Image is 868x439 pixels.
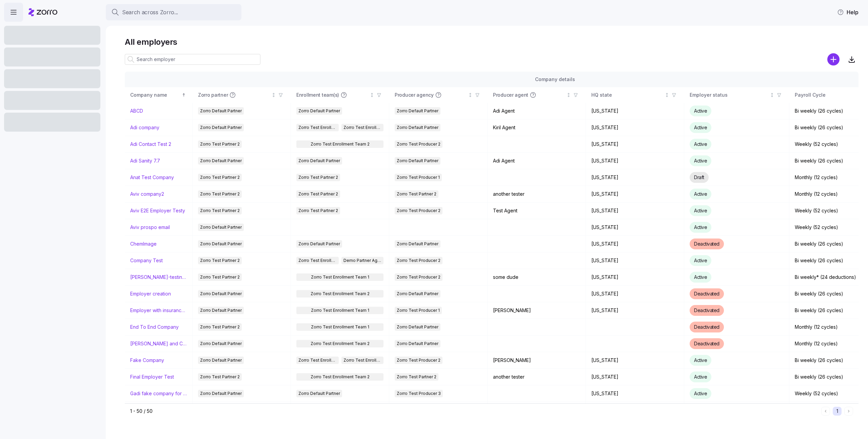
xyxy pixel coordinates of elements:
td: [US_STATE] [586,153,684,169]
span: Zorro Default Partner [200,224,242,231]
span: Zorro Test Enrollment Team 1 [311,273,369,281]
div: 1 - 50 / 50 [130,408,818,415]
span: Zorro Test Enrollment Team 2 [298,124,337,131]
td: [US_STATE] [586,286,684,302]
td: [US_STATE] [586,369,684,385]
div: Not sorted [665,93,669,97]
span: Zorro Test Enrollment Team 2 [311,373,370,381]
span: Help [837,8,859,16]
th: HQ stateNot sorted [586,87,684,103]
div: Not sorted [566,93,571,97]
span: Zorro Test Partner 2 [200,273,240,281]
span: Zorro Test Partner 2 [200,257,240,264]
span: Zorro Test Partner 2 [200,207,240,214]
span: Zorro Test Producer 2 [397,207,440,214]
td: Adi Agent [488,153,586,169]
span: Active [694,374,707,380]
a: Company Test [130,257,163,264]
span: Zorro Test Producer 2 [397,140,440,148]
div: Not sorted [370,93,374,97]
button: Previous page [821,407,830,416]
td: [US_STATE] [586,352,684,369]
span: Active [694,158,707,164]
div: Not sorted [770,93,774,97]
span: Zorro Default Partner [298,157,340,165]
span: Active [694,108,707,114]
td: [US_STATE] [586,269,684,286]
button: Next page [844,407,853,416]
div: Not sorted [468,93,473,97]
td: [PERSON_NAME] [488,352,586,369]
td: Adi Agent [488,103,586,119]
span: Deactivated [694,241,719,247]
input: Search employer [125,54,260,65]
span: Demo Partner Agency [343,257,382,264]
span: Zorro Test Producer 2 [397,357,440,364]
a: Aviv prospo email [130,224,170,231]
a: ChemImage [130,241,157,247]
span: Zorro Test Enrollment Team 2 [311,290,370,298]
span: Zorro Default Partner [200,307,242,314]
a: Aviv E2E Employer Testy [130,207,185,214]
span: Deactivated [694,341,719,346]
span: Zorro Test Partner 2 [200,190,240,198]
span: Zorro Default Partner [200,124,242,131]
span: Producer agency [395,92,434,98]
span: Draft [694,174,704,180]
a: Adi Contact Test 2 [130,141,171,148]
span: Zorro Default Partner [200,340,242,347]
span: Zorro Test Producer 2 [397,257,440,264]
div: Payroll Cycle [795,91,867,99]
span: Active [694,224,707,230]
th: Zorro partnerNot sorted [193,87,291,103]
td: [US_STATE] [586,186,684,203]
th: Employer statusNot sorted [684,87,789,103]
button: Search across Zorro... [106,4,241,20]
span: Zorro Default Partner [200,240,242,248]
span: Active [694,191,707,197]
div: Company name [130,91,180,99]
span: Zorro Default Partner [200,357,242,364]
span: Zorro Test Producer 1 [397,174,440,181]
div: Employer status [690,91,768,99]
span: Zorro Default Partner [397,107,438,115]
span: Zorro Test Producer 1 [397,307,440,314]
span: Zorro Test Enrollment Team 1 [311,307,369,314]
a: [PERSON_NAME] and ChemImage [130,340,187,347]
td: [US_STATE] [586,203,684,219]
span: Zorro Default Partner [397,340,438,347]
span: Enrollment team(s) [296,92,339,98]
span: Zorro Test Partner 2 [298,190,338,198]
button: 1 [833,407,842,416]
a: End To End Company [130,324,179,330]
span: Active [694,390,707,396]
a: Final Employer Test [130,374,174,380]
span: Zorro Default Partner [200,290,242,298]
div: Sorted ascending [181,93,186,97]
a: [PERSON_NAME]-testing-payroll [130,274,187,281]
span: Zorro partner [198,92,228,98]
button: Help [832,5,864,19]
td: Test Agent [488,203,586,219]
th: Company nameSorted ascending [125,87,193,103]
span: Zorro Default Partner [298,240,340,248]
span: Zorro Default Partner [397,290,438,298]
span: Active [694,141,707,147]
span: Zorro Test Enrollment Team 1 [311,323,369,331]
span: Zorro Test Producer 3 [397,390,441,397]
td: [US_STATE] [586,236,684,252]
span: Zorro Default Partner [298,390,340,397]
span: Zorro Test Enrollment Team 2 [298,257,337,264]
span: Active [694,125,707,130]
span: Zorro Default Partner [200,107,242,115]
a: ABCD [130,108,143,114]
span: Zorro Default Partner [200,390,242,397]
span: Zorro Test Partner 2 [200,323,240,331]
span: Zorro Test Enrollment Team 1 [343,124,382,131]
span: Zorro Test Partner 2 [397,190,436,198]
span: Zorro Test Enrollment Team 1 [343,357,382,364]
span: Zorro Test Partner 2 [298,207,338,214]
a: Adi Sanity 7.7 [130,157,160,164]
td: Kiril Agent [488,119,586,136]
span: Zorro Test Partner 2 [200,140,240,148]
